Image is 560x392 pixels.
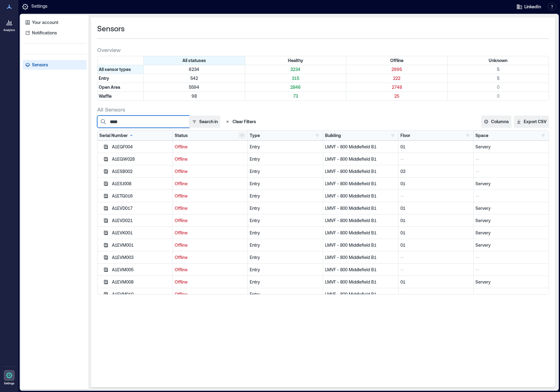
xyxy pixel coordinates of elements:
[524,4,541,10] span: LinkedIn
[346,74,448,83] div: Filter by Type: Entry & Status: Offline
[250,254,321,261] div: Entry
[97,24,125,33] span: Sensors
[348,66,446,73] p: 2995
[325,193,396,199] p: LMVF - 800 Middlefield B1
[175,132,188,139] div: Status
[175,181,246,187] p: Offline
[325,254,396,261] p: LMVF - 800 Middlefield B1
[325,291,396,297] p: LMVF - 800 Middlefield B1
[325,279,396,285] p: LMVF - 800 Middlefield B1
[475,279,547,285] p: Servery
[2,15,17,34] a: Analytics
[250,168,321,174] div: Entry
[112,205,171,211] div: A1EVD017
[475,168,547,174] p: --
[245,83,347,92] div: Filter by Type: Open Area & Status: Healthy
[400,242,472,248] p: 01
[400,254,472,261] p: --
[23,28,87,38] a: Notifications
[250,267,321,273] div: Entry
[346,56,448,65] div: Filter by Status: Offline
[2,368,17,387] a: Settings
[475,291,547,297] p: --
[175,168,246,174] p: Offline
[449,66,548,73] p: 5
[325,144,396,150] p: LMVF - 800 Middlefield B1
[250,242,321,248] div: Entry
[448,74,549,83] div: Filter by Type: Entry & Status: Unknown
[475,181,547,187] p: Servery
[325,230,396,236] p: LMVF - 800 Middlefield B1
[175,156,246,162] p: Offline
[175,205,246,211] p: Offline
[449,84,548,90] p: 0
[325,267,396,273] p: LMVF - 800 Middlefield B1
[112,242,171,248] div: A1EVM001
[145,84,244,90] p: 5594
[175,144,246,150] p: Offline
[112,144,171,150] div: A1EQF004
[112,279,171,285] div: A1EVM008
[449,93,548,99] p: 0
[475,230,547,236] p: Servery
[145,93,244,99] p: 98
[112,254,171,261] div: A1EVM003
[246,66,345,73] p: 3234
[223,116,259,128] button: Clear Filters
[400,132,410,139] div: Floor
[175,254,246,261] p: Offline
[475,218,547,224] p: Servery
[348,75,446,81] p: 222
[112,218,171,224] div: A1EVD021
[325,181,396,187] p: LMVF - 800 Middlefield B1
[250,156,321,162] div: Entry
[475,132,488,139] div: Space
[448,83,549,92] div: Filter by Type: Open Area & Status: Unknown (0 sensors)
[31,3,47,10] p: Settings
[250,144,321,150] div: Entry
[449,75,548,81] p: 5
[325,218,396,224] p: LMVF - 800 Middlefield B1
[4,382,14,385] p: Settings
[325,132,341,139] div: Building
[400,144,472,150] p: 01
[400,193,472,199] p: --
[32,62,48,68] p: Sensors
[514,2,543,12] button: LinkedIn
[175,242,246,248] p: Offline
[145,75,244,81] p: 542
[481,116,511,128] button: Columns
[400,218,472,224] p: 01
[32,19,58,25] p: Your account
[112,181,171,187] div: A1ESJ008
[475,267,547,273] p: --
[97,74,144,83] div: Filter by Type: Entry
[400,279,472,285] p: 01
[250,132,260,139] div: Type
[325,168,396,174] p: LMVF - 800 Middlefield B1
[97,106,125,113] span: All Sensors
[97,92,144,100] div: Filter by Type: Waffle
[348,93,446,99] p: 25
[400,181,472,187] p: 01
[246,84,345,90] p: 2846
[112,168,171,174] div: A1ESB002
[325,242,396,248] p: LMVF - 800 Middlefield B1
[400,168,472,174] p: 03
[250,279,321,285] div: Entry
[250,205,321,211] div: Entry
[245,92,347,100] div: Filter by Type: Waffle & Status: Healthy
[400,267,472,273] p: --
[112,267,171,273] div: A1EVM005
[475,205,547,211] p: Servery
[99,132,134,139] div: Serial Number
[112,291,171,297] div: A1EVM010
[145,66,244,73] p: 6234
[250,218,321,224] div: Entry
[3,28,15,32] p: Analytics
[175,218,246,224] p: Offline
[32,30,57,36] p: Notifications
[175,291,246,297] p: Offline
[97,83,144,92] div: Filter by Type: Open Area
[23,18,87,27] a: Your account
